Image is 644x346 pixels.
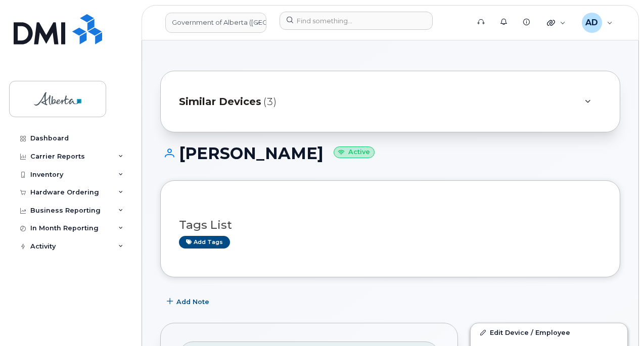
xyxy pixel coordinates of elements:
[179,94,261,109] span: Similar Devices
[176,297,209,307] span: Add Note
[179,219,602,231] h3: Tags List
[179,236,230,249] a: Add tags
[334,146,375,158] small: Active
[471,323,627,341] a: Edit Device / Employee
[263,94,277,109] span: (3)
[160,292,218,311] button: Add Note
[160,144,620,162] h1: [PERSON_NAME]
